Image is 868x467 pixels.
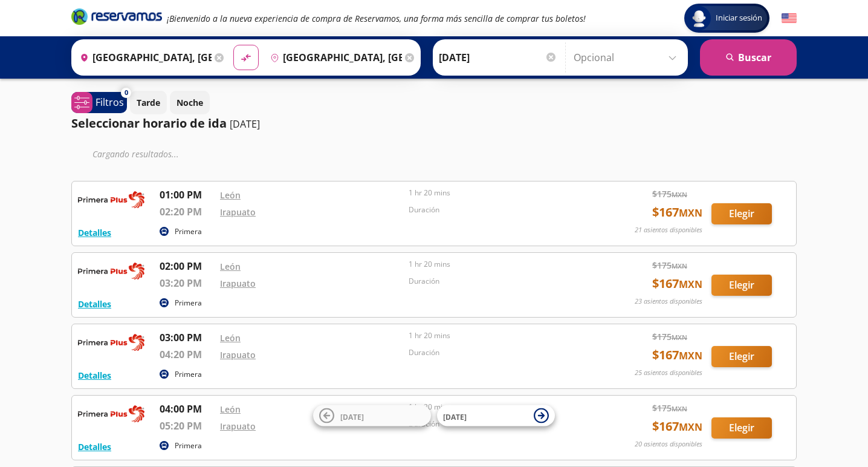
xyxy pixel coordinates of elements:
[71,114,227,132] p: Seleccionar horario de ida
[71,7,162,25] i: Brand Logo
[635,439,702,449] p: 20 asientos disponibles
[230,117,260,131] p: [DATE]
[167,13,586,24] em: ¡Bienvenido a la nueva experiencia de compra de Reservamos, una forma más sencilla de comprar tus...
[78,369,111,382] button: Detalles
[71,92,127,113] button: 0Filtros
[340,411,364,422] span: [DATE]
[409,259,591,270] p: 1 hr 20 mins
[137,96,160,109] p: Tarde
[160,330,214,345] p: 03:00 PM
[652,259,687,272] span: $ 175
[220,403,241,415] a: León
[160,402,214,416] p: 04:00 PM
[635,225,702,235] p: 21 asientos disponibles
[160,259,214,273] p: 02:00 PM
[175,369,202,380] p: Primera
[160,276,214,290] p: 03:20 PM
[574,42,682,73] input: Opcional
[652,188,687,200] span: $ 175
[635,296,702,307] p: 23 asientos disponibles
[679,278,702,291] small: MXN
[220,349,256,361] a: Irapuato
[782,11,797,26] button: English
[160,204,214,219] p: 02:20 PM
[220,261,241,272] a: León
[220,189,241,201] a: León
[652,417,702,436] span: $ 167
[409,204,591,215] p: Duración
[313,405,431,426] button: [DATE]
[443,411,467,422] span: [DATE]
[265,42,402,73] input: Buscar Destino
[125,88,128,98] span: 0
[175,440,202,451] p: Primera
[409,347,591,358] p: Duración
[672,261,687,270] small: MXN
[409,276,591,287] p: Duración
[672,333,687,342] small: MXN
[160,188,214,202] p: 01:00 PM
[700,39,797,76] button: Buscar
[679,420,702,434] small: MXN
[78,226,111,239] button: Detalles
[78,188,144,212] img: RESERVAMOS
[130,91,167,114] button: Tarde
[652,330,687,343] span: $ 175
[711,417,772,439] button: Elegir
[711,203,772,224] button: Elegir
[177,96,203,109] p: Noche
[635,368,702,378] p: 25 asientos disponibles
[652,203,702,221] span: $ 167
[78,330,144,354] img: RESERVAMOS
[92,148,179,160] em: Cargando resultados ...
[711,275,772,296] button: Elegir
[78,440,111,453] button: Detalles
[220,420,256,432] a: Irapuato
[220,206,256,218] a: Irapuato
[409,188,591,198] p: 1 hr 20 mins
[78,402,144,426] img: RESERVAMOS
[672,190,687,199] small: MXN
[71,7,162,29] a: Brand Logo
[439,42,557,73] input: Elegir Fecha
[409,330,591,341] p: 1 hr 20 mins
[160,419,214,433] p: 05:20 PM
[711,12,767,24] span: Iniciar sesión
[220,278,256,289] a: Irapuato
[679,349,702,362] small: MXN
[409,402,591,413] p: 1 hr 20 mins
[96,95,124,109] p: Filtros
[78,259,144,283] img: RESERVAMOS
[652,346,702,364] span: $ 167
[679,206,702,220] small: MXN
[175,226,202,237] p: Primera
[672,404,687,413] small: MXN
[75,42,212,73] input: Buscar Origen
[78,298,111,310] button: Detalles
[652,402,687,414] span: $ 175
[160,347,214,362] p: 04:20 PM
[711,346,772,367] button: Elegir
[437,405,555,426] button: [DATE]
[652,275,702,293] span: $ 167
[220,332,241,344] a: León
[170,91,210,114] button: Noche
[175,298,202,309] p: Primera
